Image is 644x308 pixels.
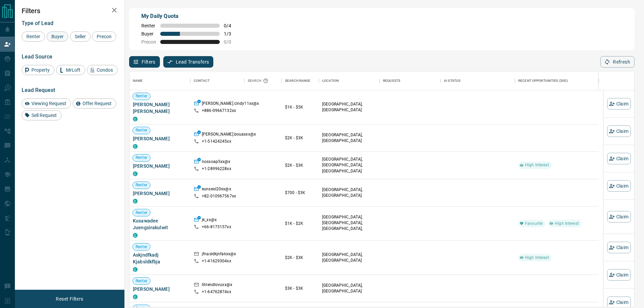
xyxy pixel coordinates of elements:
[24,34,43,39] span: Renter
[202,186,231,193] p: eunseol20xx@x
[322,157,376,174] p: [GEOGRAPHIC_DATA], [GEOGRAPHIC_DATA], [GEOGRAPHIC_DATA]
[322,101,376,113] p: [GEOGRAPHIC_DATA], [GEOGRAPHIC_DATA]
[522,255,552,261] span: High Interest
[322,132,376,144] p: [GEOGRAPHIC_DATA], [GEOGRAPHIC_DATA]
[133,217,187,231] span: Kusawadee Juengsirakulwit
[22,20,53,26] span: Type of Lead
[94,34,114,39] span: Precon
[129,71,190,90] div: Name
[80,101,114,106] span: Offer Request
[133,267,138,272] div: condos.ca
[383,71,400,90] div: Requests
[285,104,315,110] p: $1K - $5K
[522,221,545,227] span: Favourite
[202,282,232,289] p: lihlendlovuxx@x
[70,31,91,42] div: Seller
[282,71,319,90] div: Search Range
[202,258,231,264] p: +1- 41629304xx
[94,67,115,73] span: Condos
[133,171,138,176] div: condos.ca
[29,113,59,118] span: Sell Request
[133,294,138,299] div: condos.ca
[133,278,150,284] span: Renter
[133,71,143,90] div: Name
[87,65,118,75] div: Condos
[22,110,62,120] div: Sell Request
[607,153,631,164] button: Claim
[607,98,631,110] button: Claim
[285,135,315,141] p: $2K - $3K
[285,162,315,168] p: $2K - $3K
[133,286,187,292] span: [PERSON_NAME]
[322,187,376,198] p: [GEOGRAPHIC_DATA], [GEOGRAPHIC_DATA]
[133,244,150,250] span: Renter
[202,224,231,230] p: +66- 8173157xx
[133,233,138,238] div: condos.ca
[133,155,150,161] span: Renter
[141,12,239,20] p: My Daily Quota
[224,23,239,28] span: 0 / 4
[133,135,187,142] span: [PERSON_NAME]
[607,180,631,192] button: Claim
[64,67,83,73] span: MrLoft
[322,214,376,238] p: Midtown | Central
[285,220,315,227] p: $1K - $2K
[202,139,231,144] p: +1- 51424245xx
[285,255,315,261] p: $2K - $3K
[51,293,88,305] button: Reset Filters
[22,98,71,109] div: Viewing Request
[141,39,156,45] span: Precon
[202,132,256,139] p: [PERSON_NAME].bouasxx@x
[29,101,69,106] span: Viewing Request
[322,252,376,263] p: [GEOGRAPHIC_DATA], [GEOGRAPHIC_DATA]
[607,211,631,222] button: Claim
[322,283,376,294] p: [GEOGRAPHIC_DATA], [GEOGRAPHIC_DATA]
[285,285,315,291] p: $3K - $3K
[141,31,156,37] span: Buyer
[607,269,631,281] button: Claim
[285,71,311,90] div: Search Range
[47,31,68,42] div: Buyer
[607,242,631,253] button: Claim
[133,210,150,216] span: Renter
[552,221,581,227] span: High Interest
[29,67,52,73] span: Property
[518,71,568,90] div: Recent Opportunities (30d)
[56,65,85,75] div: MrLoft
[190,71,244,90] div: Contact
[202,289,231,295] p: +1- 64762874xx
[49,34,66,39] span: Buyer
[73,98,116,109] div: Offer Request
[202,251,236,258] p: jfnasldkjnfakxx@x
[133,252,187,265] span: Askjndfkadj Kjabsldkfbja
[322,71,339,90] div: Location
[380,71,440,90] div: Requests
[129,56,160,68] button: Filters
[133,117,138,121] div: condos.ca
[285,190,315,196] p: $700 - $3K
[22,53,52,60] span: Lead Source
[163,56,214,68] button: Lead Transfers
[22,65,54,75] div: Property
[133,144,138,149] div: condos.ca
[248,71,270,90] div: Search
[319,71,380,90] div: Location
[607,125,631,137] button: Claim
[133,127,150,133] span: Renter
[202,101,259,108] p: [PERSON_NAME].cindy11xx@x
[224,39,239,45] span: 0 / 0
[522,162,552,168] span: High Interest
[133,199,138,204] div: condos.ca
[22,87,55,93] span: Lead Request
[440,71,515,90] div: AI Status
[224,31,239,37] span: 1 / 3
[133,190,187,197] span: [PERSON_NAME]
[133,93,150,99] span: Renter
[22,31,45,42] div: Renter
[515,71,599,90] div: Recent Opportunities (30d)
[600,56,635,68] button: Refresh
[202,193,236,199] p: +82- 010967567xx
[22,7,118,15] h2: Filters
[194,71,210,90] div: Contact
[141,23,156,28] span: Renter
